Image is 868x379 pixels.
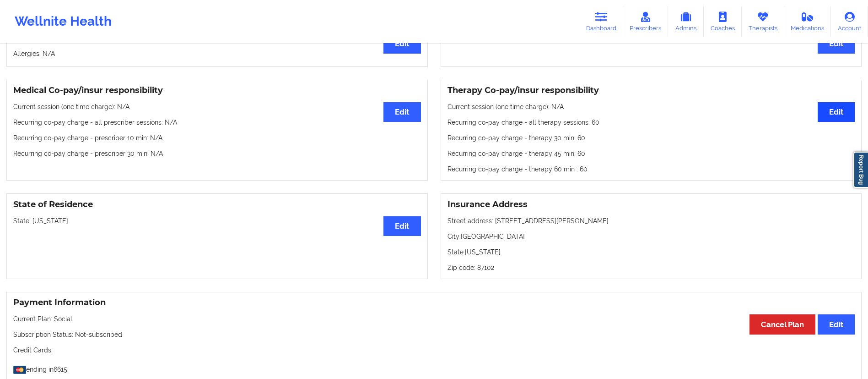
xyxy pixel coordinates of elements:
[704,6,742,37] a: Coaches
[853,152,868,188] a: Report Bug
[818,314,855,334] button: Edit
[13,118,421,127] p: Recurring co-pay charge - all prescriber sessions : N/A
[447,133,855,143] p: Recurring co-pay charge - therapy 30 min : 60
[623,6,669,37] a: Prescribers
[818,33,855,53] button: Edit
[447,165,855,174] p: Recurring co-pay charge - therapy 60 min : 60
[447,247,855,257] p: State: [US_STATE]
[447,118,855,127] p: Recurring co-pay charge - all therapy sessions : 60
[13,361,855,374] p: ending in 6615
[447,263,855,272] p: Zip code: 87102
[13,297,855,308] h3: Payment Information
[13,199,421,210] h3: State of Residence
[742,6,784,37] a: Therapists
[13,346,855,355] p: Credit Cards:
[668,6,704,37] a: Admins
[447,216,855,225] p: Street address: [STREET_ADDRESS][PERSON_NAME]
[13,330,855,339] p: Subscription Status: Not-subscribed
[13,102,421,111] p: Current session (one time charge): N/A
[13,216,421,225] p: State: [US_STATE]
[383,216,421,236] button: Edit
[447,232,855,241] p: City: [GEOGRAPHIC_DATA]
[447,149,855,158] p: Recurring co-pay charge - therapy 45 min : 60
[383,102,421,122] button: Edit
[13,149,421,158] p: Recurring co-pay charge - prescriber 30 min : N/A
[13,85,421,96] h3: Medical Co-pay/insur responsibility
[13,314,855,324] p: Current Plan: Social
[13,133,421,143] p: Recurring co-pay charge - prescriber 10 min : N/A
[447,199,855,210] h3: Insurance Address
[749,314,815,334] button: Cancel Plan
[784,6,831,37] a: Medications
[383,33,421,53] button: Edit
[818,102,855,122] button: Edit
[579,6,623,37] a: Dashboard
[13,49,421,58] p: Allergies: N/A
[447,102,855,111] p: Current session (one time charge): N/A
[447,85,855,96] h3: Therapy Co-pay/insur responsibility
[831,6,868,37] a: Account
